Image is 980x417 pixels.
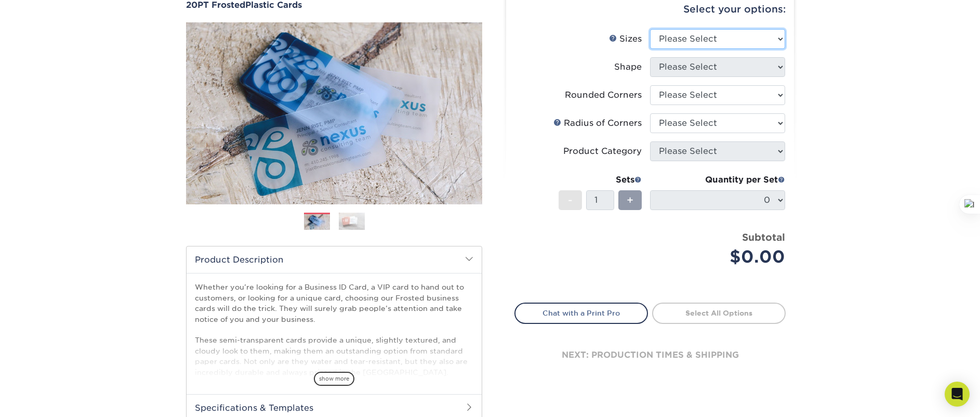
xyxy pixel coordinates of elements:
[609,33,642,45] div: Sizes
[565,89,642,101] div: Rounded Corners
[563,145,642,158] div: Product Category
[514,324,786,386] div: next: production times & shipping
[314,372,354,386] span: show more
[339,212,365,230] img: Plastic Cards 02
[514,303,648,323] a: Chat with a Print Pro
[650,174,785,186] div: Quantity per Set
[304,213,330,231] img: Plastic Cards 01
[187,246,482,273] h2: Product Description
[614,61,642,73] div: Shape
[186,11,482,216] img: 20PT Frosted 01
[742,231,785,243] strong: Subtotal
[658,244,785,269] div: $0.00
[627,192,633,208] span: +
[559,174,642,186] div: Sets
[945,382,970,407] div: Open Intercom Messenger
[553,117,642,129] div: Radius of Corners
[652,303,786,323] a: Select All Options
[568,192,573,208] span: -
